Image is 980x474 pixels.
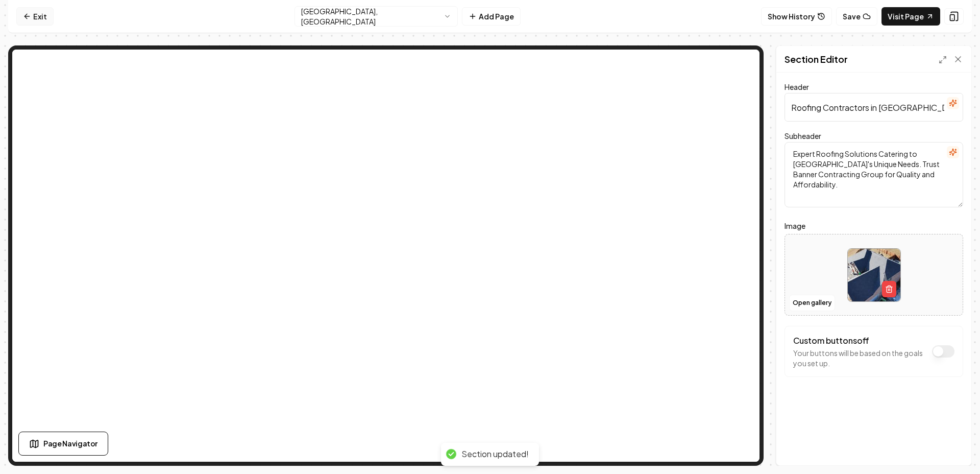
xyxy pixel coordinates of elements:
[462,7,521,26] button: Add Page
[789,295,835,311] button: Open gallery
[785,220,963,232] label: Image
[836,7,877,26] button: Save
[785,131,821,140] label: Subheader
[785,52,848,66] h2: Section Editor
[18,432,108,456] button: Page Navigator
[461,449,529,460] div: Section updated!
[793,335,869,346] label: Custom buttons off
[848,249,900,301] img: image
[793,348,927,368] p: Your buttons will be based on the goals you set up.
[785,82,809,91] label: Header
[16,7,54,26] a: Exit
[43,438,97,449] span: Page Navigator
[761,7,832,26] button: Show History
[785,93,963,122] input: Header
[881,7,940,26] a: Visit Page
